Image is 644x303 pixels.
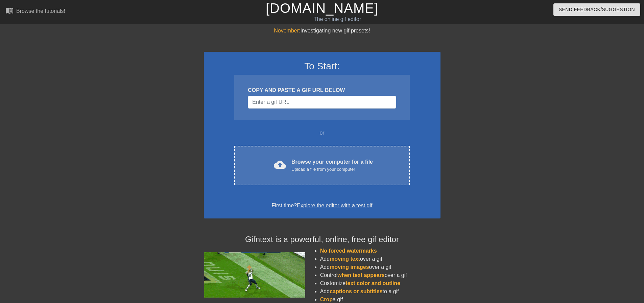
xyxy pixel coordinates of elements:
span: moving images [330,264,369,270]
img: football_small.gif [204,252,305,298]
div: The online gif editor [218,15,457,23]
li: Customize [320,279,440,287]
div: or [221,129,423,137]
span: captions or subtitles [330,288,382,294]
div: Investigating new gif presets! [204,27,440,35]
span: Send Feedback/Suggestion [559,5,635,14]
h4: Gifntext is a powerful, online, free gif editor [204,235,440,244]
li: Add to a gif [320,287,440,296]
span: No forced watermarks [320,248,377,254]
div: Upload a file from your computer [291,166,373,173]
div: First time? [213,202,432,210]
h3: To Start: [213,61,432,72]
li: Control over a gif [320,271,440,279]
a: [DOMAIN_NAME] [266,1,378,16]
span: Crop [320,297,333,302]
span: menu_book [5,6,14,15]
span: when text appears [337,272,385,278]
li: Add over a gif [320,263,440,271]
div: Browse your computer for a file [291,158,373,173]
span: text color and outline [345,280,400,286]
span: November: [274,28,300,33]
div: COPY AND PASTE A GIF URL BELOW [248,86,396,94]
span: cloud_upload [274,159,286,171]
li: Add over a gif [320,255,440,263]
button: Send Feedback/Suggestion [553,3,640,16]
a: Explore the editor with a test gif [297,203,372,208]
a: Browse the tutorials! [5,6,65,17]
input: Username [248,96,396,109]
div: Browse the tutorials! [16,8,65,14]
span: moving text [330,256,360,262]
